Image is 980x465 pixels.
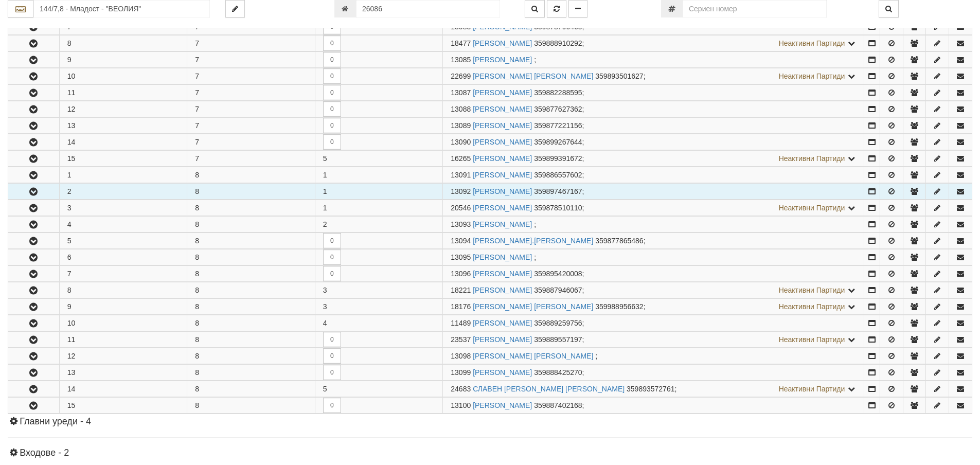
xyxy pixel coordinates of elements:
td: 13 [59,118,187,134]
span: Партида № [451,105,471,113]
td: 8 [187,381,315,397]
span: 359889259756 [534,319,582,327]
span: 359878510110 [534,204,582,212]
a: [PERSON_NAME] [473,286,532,294]
a: [PERSON_NAME] [473,187,532,195]
h4: Главни уреди - 4 [8,417,972,427]
span: Партида № [451,88,471,97]
span: 359899267644 [534,138,582,146]
td: ; [443,200,864,216]
a: [PERSON_NAME] [473,270,532,278]
span: Партида № [451,335,471,344]
a: [PERSON_NAME].[PERSON_NAME] [473,237,593,245]
span: 359886557602 [534,171,582,179]
a: [PERSON_NAME] [PERSON_NAME] [473,352,593,360]
span: 4 [323,319,327,327]
td: ; [443,184,864,200]
td: 13 [59,365,187,381]
td: 12 [59,101,187,117]
span: Неактивни Партиди [779,335,845,344]
span: Партида № [451,187,471,195]
td: 8 [187,332,315,348]
td: 11 [59,85,187,101]
span: Партида № [451,368,471,377]
span: 1 [323,187,327,195]
td: 8 [187,184,315,200]
span: 359988956632 [595,302,643,311]
span: 359893501627 [595,72,643,80]
span: Партида № [451,138,471,146]
td: ; [443,348,864,364]
a: СЛАВЕН [PERSON_NAME] [PERSON_NAME] [473,385,625,393]
span: Партида № [451,39,471,47]
span: 3 [323,302,327,311]
td: ; [443,118,864,134]
td: ; [443,315,864,331]
td: ; [443,151,864,167]
td: ; [443,282,864,298]
span: Партида № [451,401,471,409]
span: 359877627362 [534,105,582,113]
span: 1 [323,204,327,212]
td: 3 [59,200,187,216]
a: [PERSON_NAME] [473,105,532,113]
a: [PERSON_NAME] [473,204,532,212]
td: 8 [187,200,315,216]
a: [PERSON_NAME] [473,88,532,97]
span: Партида № [451,121,471,130]
a: [PERSON_NAME] [PERSON_NAME] [473,72,593,80]
td: 7 [187,134,315,150]
td: ; [443,217,864,233]
span: 359882288595 [534,88,582,97]
td: ; [443,68,864,84]
td: 10 [59,68,187,84]
span: Партида № [451,204,471,212]
td: 14 [59,381,187,397]
td: 8 [187,249,315,265]
td: ; [443,365,864,381]
a: [PERSON_NAME] [473,39,532,47]
span: 5 [323,154,327,163]
td: 7 [187,85,315,101]
a: [PERSON_NAME] [473,171,532,179]
td: 15 [59,151,187,167]
td: 8 [187,348,315,364]
span: Неактивни Партиди [779,385,845,393]
td: ; [443,233,864,249]
td: 2 [59,184,187,200]
td: ; [443,381,864,397]
td: 8 [187,315,315,331]
span: Неактивни Партиди [779,154,845,163]
span: Неактивни Партиди [779,204,845,212]
a: [PERSON_NAME] [473,335,532,344]
td: 7 [187,118,315,134]
span: 359893572761 [627,385,674,393]
td: 7 [187,151,315,167]
a: [PERSON_NAME] [473,56,532,64]
span: Партида № [451,171,471,179]
span: 359899391672 [534,154,582,163]
td: ; [443,266,864,282]
span: 1 [323,171,327,179]
td: 8 [187,282,315,298]
span: Неактивни Партиди [779,302,845,311]
span: Партида № [451,302,471,311]
span: Партида № [451,253,471,261]
td: ; [443,398,864,414]
span: Партида № [451,270,471,278]
td: 7 [187,101,315,117]
span: Партида № [451,385,471,393]
a: [PERSON_NAME] [473,253,532,261]
td: ; [443,167,864,183]
span: Партида № [451,319,471,327]
td: ; [443,85,864,101]
a: [PERSON_NAME] [473,121,532,130]
td: 8 [187,167,315,183]
a: [PERSON_NAME] [473,220,532,228]
span: 3 [323,286,327,294]
span: 359897467167 [534,187,582,195]
span: 359877865486 [595,237,643,245]
span: Партида № [451,220,471,228]
span: Неактивни Партиди [779,39,845,47]
td: 11 [59,332,187,348]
